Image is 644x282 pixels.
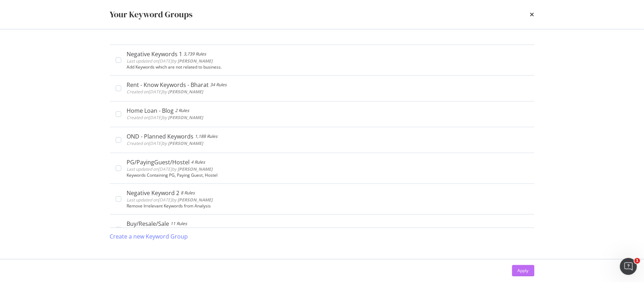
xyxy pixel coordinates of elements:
[191,159,205,166] div: 4 Rules
[127,51,182,58] div: Negative Keywords 1
[127,204,529,208] div: Remove Irrelevant Keywords from Analysis
[171,220,187,227] div: 11 Rules
[127,197,213,203] span: Last updated on [DATE] by
[168,114,203,121] b: [PERSON_NAME]
[110,233,188,241] div: Create a new Keyword Group
[127,220,169,227] div: Buy/Resale/Sale
[178,197,213,203] b: [PERSON_NAME]
[127,114,203,121] span: Created on [DATE] by
[127,81,209,88] div: Rent - Know Keywords - Bharat
[175,107,190,114] div: 2 Rules
[620,258,637,275] iframe: Intercom live chat
[110,228,188,245] button: Create a new Keyword Group
[127,89,203,95] span: Created on [DATE] by
[127,166,213,172] span: Last updated on [DATE] by
[195,133,218,140] div: 1,188 Rules
[178,166,213,172] b: [PERSON_NAME]
[127,65,529,70] div: Add Keywords which are not related to business.
[127,159,190,166] div: PG/PayingGuest/Hostel
[127,107,174,114] div: Home Loan - Blog
[210,81,227,88] div: 34 Rules
[127,58,213,64] span: Last updated on [DATE] by
[127,133,194,140] div: OND - Planned Keywords
[518,268,529,274] div: Apply
[127,189,180,196] div: Negative Keyword 2
[127,173,529,178] div: Keywords Containing PG, Paying Guest, Hostel
[181,189,195,196] div: 8 Rules
[184,51,207,58] div: 3,739 Rules
[127,140,203,146] span: Created on [DATE] by
[168,89,203,95] b: [PERSON_NAME]
[512,265,534,276] button: Apply
[530,8,534,20] div: times
[110,8,193,20] div: Your Keyword Groups
[634,258,640,264] span: 1
[178,58,213,64] b: [PERSON_NAME]
[168,140,203,146] b: [PERSON_NAME]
